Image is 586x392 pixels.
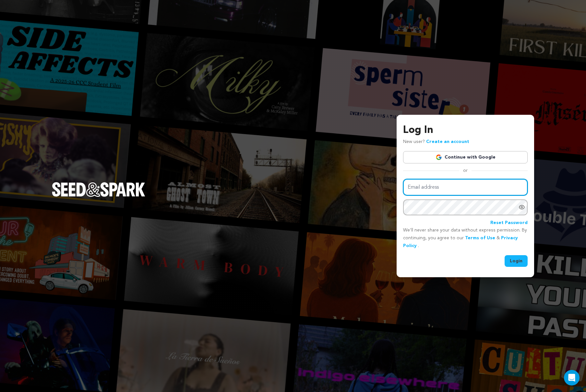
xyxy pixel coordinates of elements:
img: Google logo [436,154,442,160]
a: Seed&Spark Homepage [52,182,145,209]
a: Terms of Use [465,236,495,240]
a: Privacy Policy [403,236,518,248]
div: Open Intercom Messenger [564,370,580,386]
img: Seed&Spark Logo [52,182,145,196]
button: Login [505,255,528,267]
span: or [459,167,472,174]
a: Show password as plain text. Warning: this will display your password on the screen. [519,204,525,210]
a: Reset Password [490,219,528,227]
input: Email address [403,179,528,196]
p: We’ll never share your data without express permission. By continuing, you agree to our & . [403,227,528,250]
p: New user? [403,138,469,146]
a: Continue with Google [403,151,528,163]
a: Create an account [426,139,469,144]
h3: Log In [403,123,528,138]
